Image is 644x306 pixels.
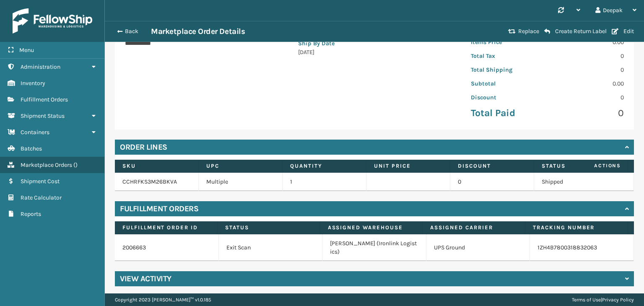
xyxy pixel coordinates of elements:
[471,38,542,47] p: Items Price
[553,93,624,102] p: 0
[458,162,526,170] label: Discount
[298,39,451,48] p: Ship By Date
[568,159,626,173] span: Actions
[572,297,601,303] a: Terms of Use
[21,145,42,152] span: Batches
[21,112,65,119] span: Shipment Status
[122,178,177,185] a: CCHRFKS3M26BKVA
[471,93,542,102] p: Discount
[602,297,634,303] a: Privacy Policy
[471,65,542,74] p: Total Shipping
[471,79,542,88] p: Subtotal
[553,79,624,88] p: 0.00
[290,162,358,170] label: Quantity
[21,80,45,87] span: Inventory
[322,234,426,261] td: [PERSON_NAME] (Ironlink Logistics)
[553,38,624,47] p: 0.00
[21,178,60,185] span: Shipment Cost
[199,173,283,191] td: Multiple
[219,234,323,261] td: Exit Scan
[612,29,618,34] i: Edit
[508,29,516,34] i: Replace
[283,173,366,191] td: 1
[206,162,275,170] label: UPC
[471,107,542,119] p: Total Paid
[553,107,624,119] p: 0
[21,194,62,201] span: Rate Calculator
[19,47,34,54] span: Menu
[73,161,78,169] span: ( )
[534,173,618,191] td: Shipped
[553,52,624,60] p: 0
[21,161,72,169] span: Marketplace Orders
[542,162,610,170] label: Status
[21,210,41,218] span: Reports
[328,224,415,231] label: Assigned Warehouse
[450,173,534,191] td: 0
[542,28,609,35] button: Create Return Label
[544,28,550,35] i: Create Return Label
[21,63,60,70] span: Administration
[21,129,49,136] span: Containers
[426,234,530,261] td: UPS Ground
[374,162,442,170] label: Unit Price
[471,52,542,60] p: Total Tax
[533,224,620,231] label: Tracking Number
[430,224,517,231] label: Assigned Carrier
[572,293,634,306] div: |
[609,28,636,35] button: Edit
[21,96,68,103] span: Fulfillment Orders
[553,65,624,74] p: 0
[112,28,151,35] button: Back
[298,48,451,57] p: [DATE]
[122,224,210,231] label: Fulfillment Order Id
[120,274,171,284] h4: View Activity
[120,204,198,214] h4: Fulfillment Orders
[225,224,312,231] label: Status
[122,162,191,170] label: SKU
[122,244,146,251] a: 2006663
[115,293,211,306] p: Copyright 2023 [PERSON_NAME]™ v 1.0.185
[13,8,92,34] img: logo
[151,26,245,36] h3: Marketplace Order Details
[538,244,597,251] a: 1ZH4B7800318832063
[506,28,542,35] button: Replace
[120,142,167,152] h4: Order Lines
